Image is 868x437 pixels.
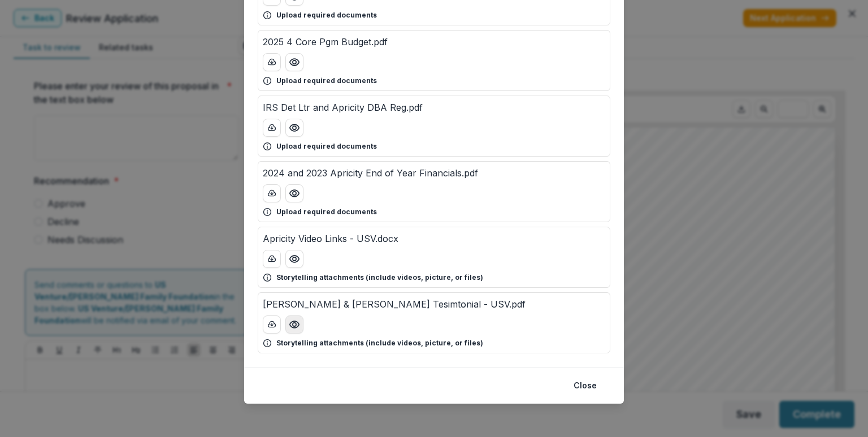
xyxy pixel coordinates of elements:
[263,297,526,311] p: [PERSON_NAME] & [PERSON_NAME] Tesimtonial - USV.pdf
[285,119,303,137] button: Preview IRS Det Ltr and Apricity DBA Reg.pdf
[276,207,377,217] p: Upload required documents
[263,315,281,334] button: download-button
[263,53,281,71] button: download-button
[263,166,478,180] p: 2024 and 2023 Apricity End of Year Financials.pdf
[276,272,483,283] p: Storytelling attachments (include videos, picture, or files)
[285,250,303,268] button: Preview Apricity Video Links - USV.docx
[263,35,388,49] p: 2025 4 Core Pgm Budget.pdf
[276,10,377,20] p: Upload required documents
[276,141,377,152] p: Upload required documents
[276,76,377,86] p: Upload required documents
[285,315,303,334] button: Preview Dan & Laura Schenk Tesimtonial - USV.pdf
[263,250,281,268] button: download-button
[263,119,281,137] button: download-button
[263,184,281,202] button: download-button
[285,53,303,71] button: Preview 2025 4 Core Pgm Budget.pdf
[263,232,398,245] p: Apricity Video Links - USV.docx
[276,338,483,348] p: Storytelling attachments (include videos, picture, or files)
[567,377,604,395] button: Close
[285,184,303,202] button: Preview 2024 and 2023 Apricity End of Year Financials.pdf
[263,101,423,114] p: IRS Det Ltr and Apricity DBA Reg.pdf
